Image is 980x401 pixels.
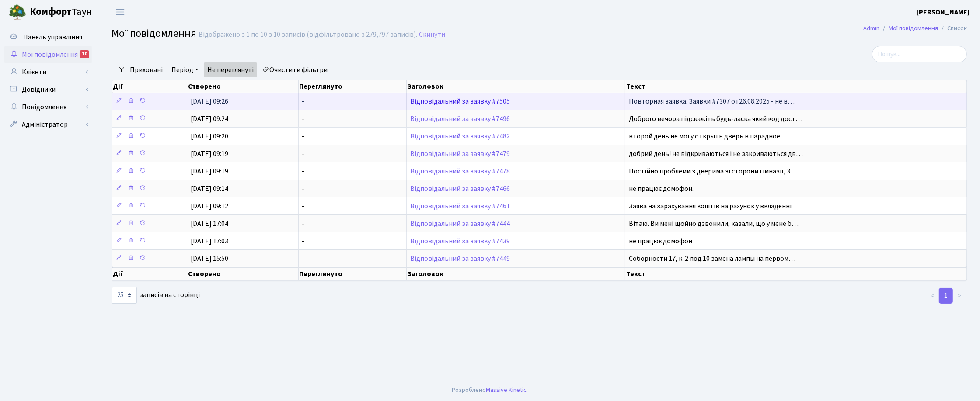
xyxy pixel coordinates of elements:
a: Відповідальний за заявку #7449 [410,254,510,263]
span: - [302,219,305,228]
a: Скинути [419,31,445,39]
span: - [302,97,305,106]
a: Admin [863,24,879,33]
a: Довідники [4,81,92,98]
label: записів на сторінці [112,287,200,304]
div: 10 [80,50,89,58]
span: [DATE] 09:26 [191,97,228,106]
span: - [302,166,305,176]
a: Мої повідомлення [889,24,938,33]
span: [DATE] 15:50 [191,254,228,263]
span: Повторная заявка. Заявки #7307 от26.08.2025 - не в… [629,97,795,106]
span: не працює домофон [629,236,692,246]
div: Розроблено . [452,385,528,395]
a: Відповідальний за заявку #7479 [410,149,510,159]
a: Панель управління [4,28,92,46]
span: Постійно проблеми з дверима зі сторони гімназії, 3… [629,166,797,176]
img: logo.png [9,3,26,21]
span: - [302,254,305,263]
a: Відповідальний за заявку #7496 [410,114,510,124]
th: Текст [625,80,967,93]
th: Текст [625,267,967,280]
th: Створено [187,267,299,280]
span: [DATE] 09:14 [191,184,228,194]
a: Період [168,62,202,77]
th: Переглянуто [299,80,407,93]
span: Панель управління [23,32,82,42]
span: [DATE] 17:03 [191,236,228,246]
a: [PERSON_NAME] [917,7,970,17]
th: Дії [112,80,187,93]
a: Повідомлення [4,98,92,116]
a: Не переглянуті [204,62,257,77]
button: Переключити навігацію [109,5,131,19]
span: второй день не могу открыть дверь в парадное. [629,131,781,141]
a: Очистити фільтри [259,62,331,77]
span: [DATE] 09:20 [191,131,228,141]
li: Список [938,24,967,33]
a: 1 [939,288,953,304]
span: [DATE] 09:19 [191,166,228,176]
span: [DATE] 17:04 [191,219,228,228]
nav: breadcrumb [850,19,980,38]
span: - [302,131,305,141]
span: не працює домофон. [629,184,694,194]
span: Соборности 17, к .2 под.10 замена лампы на первом… [629,254,795,263]
span: добрий день! не відкриваються і не закриваються дв… [629,149,803,159]
a: Відповідальний за заявку #7466 [410,184,510,194]
span: [DATE] 09:12 [191,201,228,211]
a: Клієнти [4,63,92,81]
span: Заява на зарахування коштів на рахунок у вкладенні [629,201,792,211]
div: Відображено з 1 по 10 з 10 записів (відфільтровано з 279,797 записів). [199,31,417,39]
input: Пошук... [872,46,967,62]
span: Мої повідомлення [22,50,78,59]
span: - [302,201,305,211]
a: Відповідальний за заявку #7482 [410,131,510,141]
span: - [302,184,305,194]
th: Заголовок [407,267,625,280]
a: Massive Kinetic [486,385,527,394]
th: Заголовок [407,80,625,93]
th: Створено [187,80,299,93]
span: [DATE] 09:19 [191,149,228,159]
a: Мої повідомлення10 [4,46,92,63]
span: [DATE] 09:24 [191,114,228,124]
span: Вітаю. Ви мені щойно дзвонили, казали, що у мене б… [629,219,799,228]
span: - [302,114,305,124]
a: Відповідальний за заявку #7439 [410,236,510,246]
span: Доброго вечора.підскажіть будь-ласка який код дост… [629,114,802,124]
span: - [302,149,305,159]
th: Дії [112,267,187,280]
th: Переглянуто [299,267,407,280]
span: - [302,236,305,246]
a: Відповідальний за заявку #7444 [410,219,510,228]
a: Адміністратор [4,116,92,133]
b: Комфорт [30,5,72,19]
a: Відповідальний за заявку #7478 [410,166,510,176]
a: Приховані [126,62,166,77]
span: Таун [30,5,92,20]
span: Мої повідомлення [112,26,196,41]
select: записів на сторінці [112,287,137,304]
a: Відповідальний за заявку #7505 [410,97,510,106]
a: Відповідальний за заявку #7461 [410,201,510,211]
